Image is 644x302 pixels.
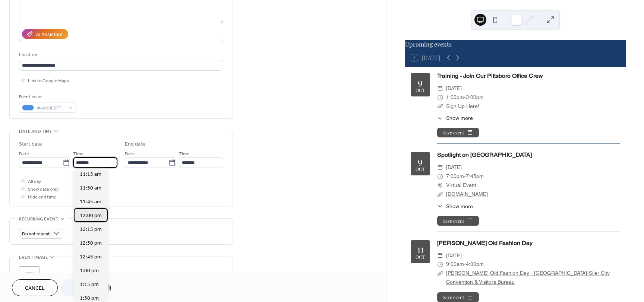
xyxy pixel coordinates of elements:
div: Oct [416,88,425,93]
span: Do not repeat [22,230,50,238]
span: - [464,93,466,102]
div: End date [125,140,146,148]
div: ​ [437,163,443,172]
span: 12:30 pm [80,239,102,247]
div: 11 [417,244,424,253]
div: 9 [418,156,423,165]
div: Start date [19,140,42,148]
span: Time [179,150,189,158]
span: Show date only [28,185,59,193]
span: Cancel [25,284,45,292]
span: 12:00 pm [80,212,102,220]
div: AI Assistant [36,31,63,39]
button: ​Show more [437,203,473,210]
span: Date and time [19,128,52,136]
span: #4A90E2FF [37,104,64,112]
div: ​ [437,260,443,269]
span: 11:30 am [80,184,101,192]
span: Show more [446,203,473,210]
span: Event image [19,254,48,261]
button: AI Assistant [22,29,68,39]
button: ​Show more [437,114,473,122]
span: Recurring event [19,215,59,223]
div: Oct [416,167,425,172]
span: 7:00pm [446,172,464,181]
span: Date [19,150,29,158]
span: 1:00 pm [80,267,99,275]
span: 1:00pm [446,93,464,102]
span: 3:00pm [466,93,484,102]
span: All day [28,178,41,185]
span: 11:15 am [80,171,101,178]
div: ​ [437,102,443,111]
div: ; [19,266,40,287]
button: Save event [437,216,479,226]
div: Event color [19,93,75,101]
div: ​ [437,269,443,278]
button: Cancel [12,279,58,296]
div: ​ [437,114,443,122]
a: [PERSON_NAME] Old Fashion Day - [GEOGRAPHIC_DATA]-Siler City Convention & Visitors Bureau [446,270,610,285]
span: Link to Google Maps [28,77,69,85]
span: [DATE] [446,84,462,93]
span: [DATE] [446,251,462,260]
a: Sign Up Here! [446,103,479,109]
span: 11:45 am [80,198,101,206]
span: 7:45pm [466,172,484,181]
span: 12:45 pm [80,253,102,261]
a: [DOMAIN_NAME] [446,191,488,197]
a: Spotlight on [GEOGRAPHIC_DATA] [437,151,532,158]
div: 9 [418,77,423,86]
div: Oct [416,255,425,260]
div: Upcoming events [405,40,626,49]
span: - [464,172,466,181]
span: 1:15 pm [80,281,99,289]
div: ​ [437,190,443,199]
div: ​ [437,93,443,102]
span: 12:15 pm [80,226,102,233]
span: Date [125,150,135,158]
a: Training - Join Our Pittsboro Office Crew [437,72,543,79]
div: ​ [437,172,443,181]
span: [DATE] [446,163,462,172]
span: Time [73,150,83,158]
div: ​ [437,203,443,210]
span: Show more [446,114,473,122]
span: Hide end time [28,193,56,201]
div: ​ [437,84,443,93]
div: Location [19,51,222,59]
button: Save event [437,128,479,137]
div: ​ [437,181,443,190]
button: Save event [437,292,479,302]
span: 4:00pm [466,260,484,269]
a: [PERSON_NAME] Old Fashion Day [437,239,533,247]
div: ​ [437,251,443,260]
span: - [464,260,466,269]
span: Virtual Event [446,181,476,190]
span: 9:00am [446,260,464,269]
